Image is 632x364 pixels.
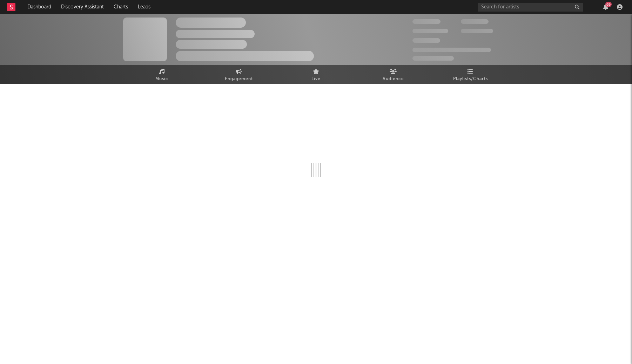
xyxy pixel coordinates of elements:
[412,29,448,33] span: 50,000,000
[432,65,509,84] a: Playlists/Charts
[155,75,168,83] span: Music
[200,65,277,84] a: Engagement
[225,75,253,83] span: Engagement
[412,19,441,24] span: 300,000
[605,2,612,7] div: 69
[453,75,488,83] span: Playlists/Charts
[412,56,454,61] span: Jump Score: 85.0
[461,29,493,33] span: 1,000,000
[603,4,608,10] button: 69
[123,65,200,84] a: Music
[277,65,355,84] a: Live
[355,65,432,84] a: Audience
[478,3,583,12] input: Search for artists
[311,75,321,83] span: Live
[412,48,491,52] span: 50,000,000 Monthly Listeners
[412,38,440,43] span: 100,000
[383,75,404,83] span: Audience
[461,19,489,24] span: 100,000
